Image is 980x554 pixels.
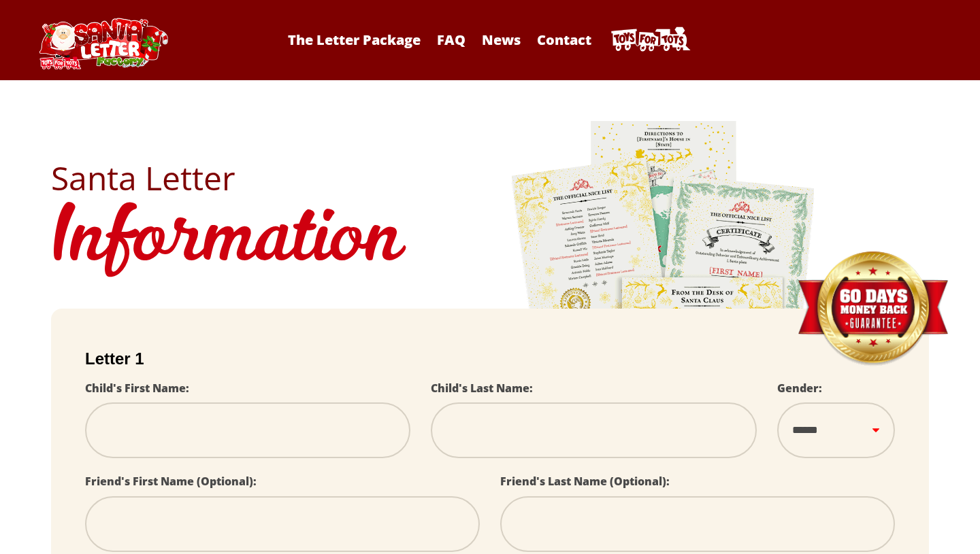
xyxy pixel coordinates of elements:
h2: Letter 1 [85,349,895,368]
h2: Santa Letter [51,162,929,194]
label: Friend's First Name (Optional): [85,474,257,489]
img: Santa Letter Logo [35,18,171,69]
a: News [475,31,527,49]
h1: Information [51,194,929,288]
label: Gender: [777,381,822,396]
label: Child's Last Name: [431,381,533,396]
a: The Letter Package [281,31,427,49]
label: Friend's Last Name (Optional): [500,474,670,489]
a: Contact [530,31,598,49]
img: letters.png [510,119,817,499]
a: FAQ [430,31,472,49]
img: Money Back Guarantee [796,251,949,367]
label: Child's First Name: [85,381,189,396]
